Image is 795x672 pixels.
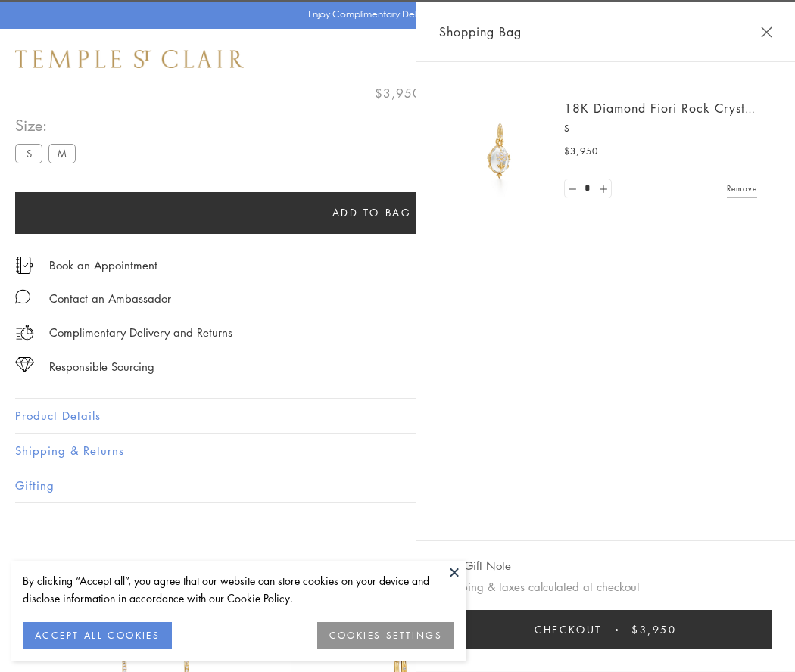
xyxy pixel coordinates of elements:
p: Enjoy Complimentary Delivery & Returns [308,7,480,22]
span: Add to bag [332,204,412,221]
a: Book an Appointment [49,257,157,273]
a: Remove [727,180,757,197]
button: Add to bag [15,192,728,234]
a: Set quantity to 2 [595,179,610,198]
p: Shipping & taxes calculated at checkout [439,577,772,596]
label: M [48,144,76,163]
button: Add Gift Note [439,556,511,575]
label: S [15,144,42,163]
span: $3,950 [631,621,677,638]
div: Contact an Ambassador [49,289,171,308]
button: COOKIES SETTINGS [317,622,454,649]
button: Gifting [15,468,780,502]
img: MessageIcon-01_2.svg [15,289,30,304]
p: S [564,121,757,136]
span: Shopping Bag [439,22,522,42]
a: Set quantity to 0 [565,179,580,198]
div: By clicking “Accept all”, you agree that our website can store cookies on your device and disclos... [23,572,454,607]
img: icon_sourcing.svg [15,357,34,372]
span: Checkout [535,621,602,638]
img: icon_delivery.svg [15,323,34,342]
span: Size: [15,113,82,138]
button: Close Shopping Bag [761,26,772,38]
div: Responsible Sourcing [49,357,154,376]
button: ACCEPT ALL COOKIES [23,622,172,649]
p: Complimentary Delivery and Returns [49,323,232,342]
h3: You May Also Like [38,557,757,581]
span: $3,950 [564,144,598,159]
button: Product Details [15,399,780,433]
span: $3,950 [375,83,421,103]
img: P51889-E11FIORI [454,106,545,197]
img: Temple St. Clair [15,50,244,68]
img: icon_appointment.svg [15,257,33,274]
button: Shipping & Returns [15,434,780,468]
button: Checkout $3,950 [439,610,772,649]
